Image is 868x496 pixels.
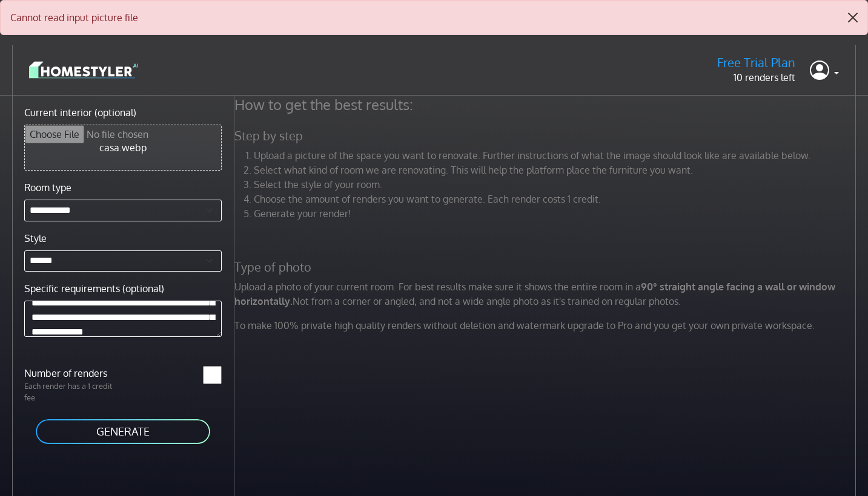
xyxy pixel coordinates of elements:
[227,96,866,114] h4: How to get the best results:
[838,1,867,34] button: Close
[227,259,866,275] h5: Type of photo
[227,318,866,333] p: To make 100% private high quality renders without deletion and watermark upgrade to Pro and you g...
[254,163,859,177] li: Select what kind of room we are renovating. This will help the platform place the furniture you w...
[717,55,795,70] h5: Free Trial Plan
[17,366,123,380] label: Number of renders
[227,279,866,308] p: Upload a photo of your current room. For best results make sure it shows the entire room in a Not...
[717,70,795,85] p: 10 renders left
[35,418,211,445] button: GENERATE
[29,59,138,80] img: logo-3de290ba35641baa71223ecac5eacb59cb85b4c7fdf211dc9aaecaaee71ea2f8.svg
[24,105,136,120] label: Current interior (optional)
[234,281,835,307] strong: 90° straight angle facing a wall or window horizontally.
[254,177,859,192] li: Select the style of your room.
[24,180,71,195] label: Room type
[17,380,123,403] p: Each render has a 1 credit fee
[24,231,47,246] label: Style
[24,281,164,296] label: Specific requirements (optional)
[227,128,866,143] h5: Step by step
[254,206,859,221] li: Generate your render!
[254,192,859,206] li: Choose the amount of renders you want to generate. Each render costs 1 credit.
[254,148,859,163] li: Upload a picture of the space you want to renovate. Further instructions of what the image should...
